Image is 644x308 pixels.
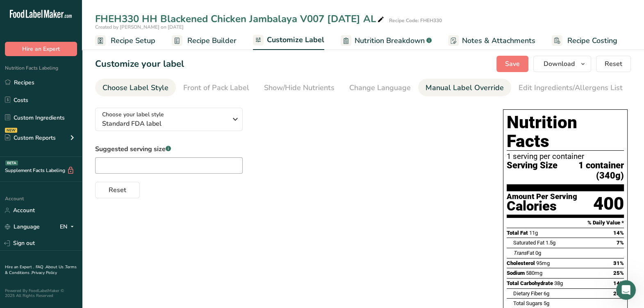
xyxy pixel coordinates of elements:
[111,35,155,46] span: Recipe Setup
[57,45,71,60] span: OK
[496,56,528,72] button: Save
[15,32,113,41] div: Rate your conversation
[109,185,126,195] span: Reset
[77,47,89,59] span: Great
[507,200,577,212] div: Calories
[355,35,425,46] span: Nutrition Breakdown
[554,280,563,286] span: 38g
[39,47,50,59] span: Bad
[36,264,46,270] a: FAQ .
[253,31,324,50] a: Customize Label
[507,193,577,201] div: Amount Per Serving
[605,59,622,69] span: Reset
[507,270,525,276] span: Sodium
[513,250,534,256] span: Fat
[552,32,617,50] a: Recipe Costing
[60,222,77,232] div: EN
[7,100,157,159] div: April says…
[7,23,157,100] div: LIA says…
[613,230,624,236] span: 14%
[98,73,115,90] div: Submit
[513,300,542,306] span: Total Sugars
[507,218,624,228] section: % Daily Value *
[596,56,631,72] button: Reset
[68,164,151,172] div: or can we put the DV at 0%?
[544,300,549,306] span: 5g
[23,5,36,18] img: Profile image for Rachelle
[341,32,432,50] a: Nutrition Breakdown
[97,47,108,59] span: Amazing
[102,82,168,93] div: Choose Label Style
[264,82,335,93] div: Show/Hide Nutrients
[448,32,535,50] a: Notes & Attachments
[616,280,636,300] iframe: Intercom live chat
[7,183,157,248] div: Rachelle says…
[187,35,237,46] span: Recipe Builder
[533,56,591,72] button: Download
[507,230,528,236] span: Total Fat
[505,59,520,69] span: Save
[95,182,140,198] button: Reset
[5,161,18,165] div: BETA
[519,82,623,93] div: Edit Ingredients/Allergens List
[426,82,504,93] div: Manual Label Override
[172,32,237,50] a: Recipe Builder
[567,35,617,46] span: Recipe Costing
[5,3,21,19] button: go back
[13,188,128,228] div: I understand that your concern is consumer perception however it won’t be FDA compliant to add th...
[558,161,624,181] span: 1 container (340g)
[389,17,442,24] div: Recipe Code: FHEH330
[52,245,59,252] button: Start recording
[95,144,243,154] label: Suggested serving size
[46,264,65,270] a: About Us .
[544,290,549,297] span: 6g
[141,242,154,255] button: Send a message…
[7,159,157,183] div: April says…
[144,3,159,18] div: Close
[536,260,550,266] span: 95mg
[613,270,624,276] span: 25%
[40,10,76,18] p: Active 1h ago
[617,240,624,246] span: 7%
[513,290,542,297] span: Dietary Fiber
[529,230,538,236] span: 11g
[5,288,77,298] div: Powered By FoodLabelMaker © 2025 All Rights Reserved
[462,35,535,46] span: Notes & Attachments
[5,128,17,133] div: NEW
[544,59,575,69] span: Download
[5,264,34,270] a: Hire an Expert .
[5,220,40,234] a: Language
[26,245,32,252] button: Gif picker
[7,228,157,242] textarea: Message…
[593,193,624,215] div: 400
[13,73,98,91] textarea: Tell us more…
[95,57,184,71] h1: Customize your label
[183,82,249,93] div: Front of Pack Label
[507,113,624,151] h1: Nutrition Facts
[102,119,227,129] span: Standard FDA label
[95,32,155,50] a: Recipe Setup
[102,110,164,119] span: Choose your label style
[507,161,558,181] span: Serving Size
[40,4,67,10] h1: Rachelle
[613,280,624,286] span: 14%
[30,100,157,158] div: some of our products have a facts up front callout for saturated fat and I think it would look li...
[349,82,411,93] div: Change Language
[7,183,134,233] div: I understand that your concern is consumer perception however it won’t be FDA compliant to add th...
[39,245,46,252] button: Upload attachment
[20,47,31,59] span: Terrible
[513,250,527,256] i: Trans
[507,260,535,266] span: Cholesterol
[13,245,19,252] button: Emoji picker
[526,270,542,276] span: 580mg
[5,42,77,56] button: Hire an Expert
[36,105,151,153] div: some of our products have a facts up front callout for saturated fat and I think it would look li...
[5,264,77,276] a: Terms & Conditions .
[128,3,144,19] button: Home
[5,134,56,142] div: Custom Reports
[95,24,184,30] span: Created by [PERSON_NAME] on [DATE]
[613,260,624,266] span: 31%
[62,159,157,177] div: or can we put the DV at 0%?
[267,34,324,45] span: Customize Label
[535,250,541,256] span: 0g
